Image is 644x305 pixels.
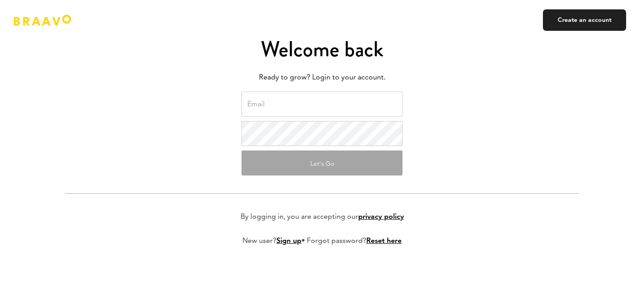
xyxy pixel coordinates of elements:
a: Sign up [276,238,301,245]
p: Ready to grow? Login to your account. [65,71,579,84]
a: privacy policy [358,213,404,221]
input: Email [241,92,402,117]
button: Let's Go [241,150,402,175]
a: Create an account [543,9,626,31]
p: New user? • Forgot password? [242,236,402,247]
span: Welcome back [261,34,383,64]
a: Reset here [366,238,402,245]
p: By logging in, you are accepting our [241,212,404,222]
